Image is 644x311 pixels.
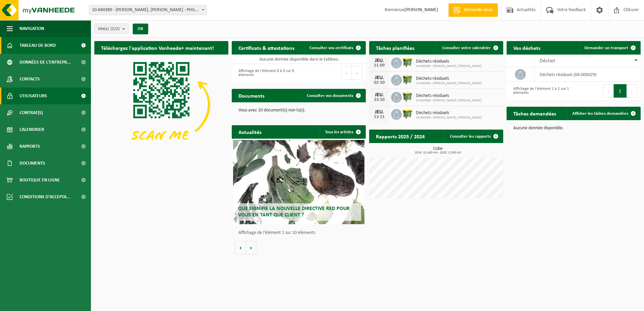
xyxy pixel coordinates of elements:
[584,46,628,50] span: Demander un transport
[238,206,350,218] span: Que signifie la nouvelle directive RED pour vous en tant que client ?
[402,57,413,68] img: WB-1100-HPE-GN-50
[535,67,641,82] td: déchets résiduels (04-000029)
[20,138,40,155] span: Rapports
[373,58,386,63] div: JEU.
[320,125,365,139] a: Tous les articles
[133,24,148,34] button: OK
[416,99,482,103] span: 10-840389 - [PERSON_NAME], [PERSON_NAME]
[238,108,359,113] p: Vous avez 10 document(s) non lu(s).
[416,64,482,68] span: 10-840389 - [PERSON_NAME], [PERSON_NAME]
[402,91,413,102] img: WB-1100-HPE-GN-50
[20,20,44,37] span: Navigation
[416,116,482,120] span: 10-840389 - [PERSON_NAME], [PERSON_NAME]
[402,108,413,119] img: WB-1100-HPE-GN-50
[462,7,494,13] span: Demande devis
[416,93,482,99] span: Déchets résiduels
[310,46,353,50] span: Consulter vos certificats
[402,74,413,85] img: WB-1100-HPE-GN-50
[627,84,637,98] button: Next
[373,98,386,102] div: 23-10
[307,94,353,98] span: Consulter vos documents
[437,41,503,55] a: Consulter votre calendrier
[373,109,386,115] div: JEU.
[445,130,503,143] a: Consulter les rapports
[89,5,206,15] span: 10-840389 - ROBERT, CHRISTOPHE - PHILIPPEVILLE
[614,84,627,98] button: 1
[89,5,207,15] span: 10-840389 - ROBERT, CHRISTOPHE - PHILIPPEVILLE
[507,41,547,54] h2: Vos déchets
[373,115,386,119] div: 13-11
[540,58,555,64] span: Déchet
[405,7,438,12] strong: [PERSON_NAME]
[448,3,498,17] a: Demande devis
[579,41,640,55] a: Demander un transport
[20,88,47,104] span: Utilisateurs
[301,89,365,102] a: Consulter vos documents
[373,80,386,85] div: 02-10
[416,76,482,81] span: Déchets résiduels
[369,41,421,54] h2: Tâches planifiées
[20,104,43,121] span: Contrat(s)
[603,84,614,98] button: Previous
[352,66,362,80] button: Next
[238,231,362,235] p: Affichage de l'élément 1 sur 10 éléments
[373,151,503,154] span: 2024: 15,400 m3 - 2025: 5,500 m3
[567,107,640,120] a: Afficher les tâches demandées
[304,41,365,55] a: Consulter vos certificats
[233,140,364,224] a: Que signifie la nouvelle directive RED pour vous en tant que client ?
[94,41,221,54] h2: Téléchargez l'application Vanheede+ maintenant!
[20,172,60,188] span: Boutique en ligne
[510,83,570,98] div: Affichage de l'élément 1 à 1 sur 1 éléments
[110,27,120,31] count: (2/2)
[20,71,40,88] span: Contacts
[20,37,56,54] span: Tableau de bord
[416,59,482,64] span: Déchets résiduels
[20,188,70,205] span: Conditions d'accepta...
[20,155,45,172] span: Documents
[232,55,366,64] td: Aucune donnée disponible dans le tableau
[507,107,563,120] h2: Tâches demandées
[94,24,129,34] button: Site(s)(2/2)
[369,130,431,143] h2: Rapports 2025 / 2024
[373,75,386,80] div: JEU.
[442,46,491,50] span: Consulter votre calendrier
[373,63,386,68] div: 11-09
[232,125,268,138] h2: Actualités
[373,146,503,154] h3: Cube
[98,24,120,34] span: Site(s)
[246,241,256,254] button: Volgende
[94,55,228,155] img: Download de VHEPlus App
[373,92,386,98] div: JEU.
[232,89,271,102] h2: Documents
[235,66,295,80] div: Affichage de l'élément 0 à 0 sur 0 éléments
[20,54,71,71] span: Données de l'entrepr...
[235,241,246,254] button: Vorige
[232,41,301,54] h2: Certificats & attestations
[20,121,44,138] span: Calendrier
[341,66,352,80] button: Previous
[572,111,628,116] span: Afficher les tâches demandées
[513,126,634,131] p: Aucune donnée disponible.
[416,110,482,116] span: Déchets résiduels
[416,81,482,85] span: 10-840389 - [PERSON_NAME], [PERSON_NAME]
